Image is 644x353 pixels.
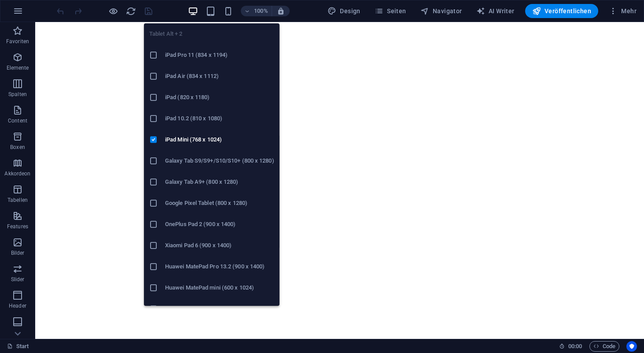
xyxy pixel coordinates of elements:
span: Navigator [420,7,462,15]
p: Tabellen [7,197,28,204]
i: Bei Größenänderung Zoomstufe automatisch an das gewählte Gerät anpassen. [277,7,285,15]
button: Veröffentlichen [525,4,598,18]
h6: iPad (820 x 1180) [165,92,274,103]
span: AI Writer [476,7,515,15]
button: reload [125,6,136,16]
button: Design [324,4,364,18]
button: Usercentrics [626,341,637,352]
div: Design (Strg+Alt+Y) [324,4,364,18]
p: Spalten [8,91,27,98]
span: 00 00 [568,341,582,352]
button: Klicke hier, um den Vorschau-Modus zu verlassen [108,6,118,16]
h6: iPad Air (834 x 1112) [165,71,274,82]
button: Navigator [417,4,466,18]
p: Slider [11,276,25,283]
button: Mehr [605,4,640,18]
button: Seiten [371,4,410,18]
span: Design [328,7,361,15]
h6: Session-Zeit [559,341,582,352]
i: Seite neu laden [126,6,136,16]
h6: Google Pixel Tablet (800 x 1280) [165,198,274,208]
span: Seiten [375,7,406,15]
h6: Xiaomi Pad 6 (900 x 1400) [165,240,274,251]
p: Akkordeon [4,170,30,177]
a: Klick, um Auswahl aufzuheben. Doppelklick öffnet Seitenverwaltung [7,341,29,352]
p: Elemente [7,64,29,71]
p: Boxen [10,144,25,151]
h6: OnePlus Pad 2 (900 x 1400) [165,219,274,230]
h6: iPad Pro 11 (834 x 1194) [165,50,274,60]
span: Veröffentlichen [532,7,591,15]
p: Header [9,302,26,309]
p: Features [7,223,28,230]
button: Code [589,341,619,352]
span: Mehr [609,7,637,15]
h6: iPad Mini (768 x 1024) [165,134,274,145]
p: Favoriten [6,38,29,45]
h6: Huawei MatePad mini (600 x 1024) [165,282,274,293]
span: Code [593,341,615,352]
p: Bilder [11,249,25,256]
h6: Galaxy Tab S9/S9+/S10/S10+ (800 x 1280) [165,156,274,166]
h6: Huawei MatePad Pro 13.2 (900 x 1400) [165,261,274,272]
h6: 100% [254,6,268,16]
span: : [574,343,576,349]
button: AI Writer [473,4,518,18]
h6: Fire HD 10 (800 x 1280) [165,304,274,314]
h6: Galaxy Tab A9+ (800 x 1280) [165,177,274,187]
p: Content [8,117,27,124]
h6: iPad 10.2 (810 x 1080) [165,113,274,124]
button: 100% [241,6,272,16]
